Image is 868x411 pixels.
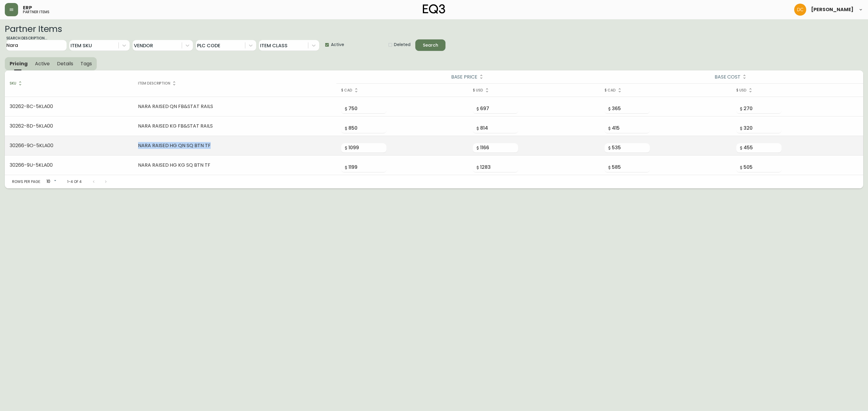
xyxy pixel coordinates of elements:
[35,60,50,67] span: Active
[811,7,854,12] span: [PERSON_NAME]
[133,97,336,116] td: NARA RAISED QN FB&STAT RAILS
[605,88,624,93] span: $ CAD
[5,136,133,156] td: 30266-9O-5KLA00
[10,81,24,86] span: SKU
[394,42,410,48] span: Deleted
[715,73,741,81] h6: Base Cost
[5,156,133,175] td: 30266-9U-5KLA00
[80,60,92,67] span: Tags
[23,5,32,10] span: ERP
[423,42,438,49] div: Search
[133,136,336,156] td: NARA RAISED HG QN SQ BTN TF
[12,179,41,184] p: Rows per page:
[451,73,485,81] span: Base Price
[473,88,491,93] span: $ USD
[794,4,806,16] img: 7eb451d6983258353faa3212700b340b
[5,24,863,34] h2: Partner Items
[5,116,133,136] td: 30262-8D-5KLA00
[331,42,344,48] span: Active
[736,88,754,93] span: $ USD
[5,97,133,116] td: 30262-8C-5KLA00
[133,116,336,136] td: NARA RAISED KG FB&STAT RAILS
[67,179,82,184] p: 1-4 of 4
[23,10,49,14] h5: partner items
[133,156,336,175] td: NARA RAISED HG KG SQ BTN TF
[10,60,28,67] span: Pricing
[451,73,477,81] h6: Base Price
[341,88,360,93] span: $ CAD
[43,177,58,187] div: 10
[423,4,445,14] img: logo
[715,73,748,81] span: Base Cost
[138,81,178,86] span: Item Description
[415,39,445,51] button: Search
[57,60,73,67] span: Details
